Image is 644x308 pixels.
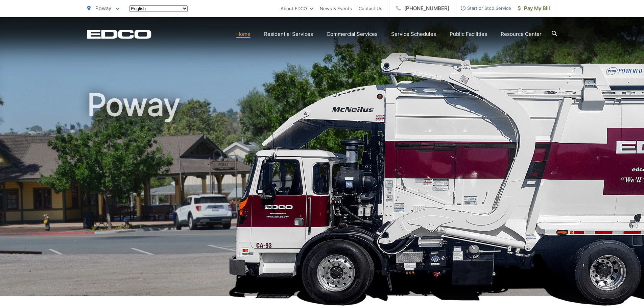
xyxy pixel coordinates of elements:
h1: Poway [87,88,557,302]
a: News & Events [320,4,352,13]
a: Public Facilities [450,30,487,38]
a: Contact Us [359,4,382,13]
a: Commercial Services [327,30,378,38]
a: EDCD logo. Return to the homepage. [87,29,151,39]
a: Resource Center [501,30,542,38]
a: About EDCO [281,4,313,13]
a: Residential Services [264,30,313,38]
span: Poway [95,5,111,11]
a: Home [236,30,251,38]
a: Service Schedules [391,30,436,38]
span: Pay My Bill [518,4,550,13]
select: Select a language [129,5,188,12]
